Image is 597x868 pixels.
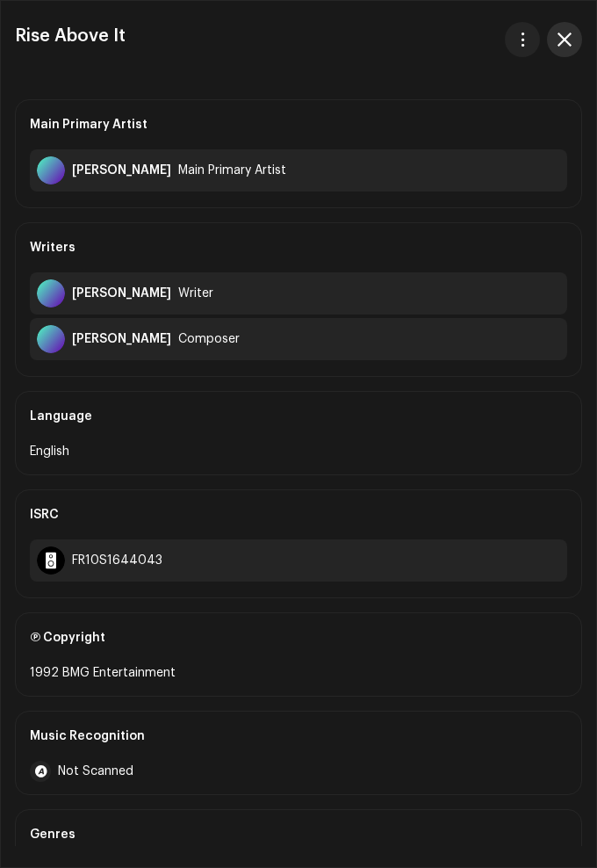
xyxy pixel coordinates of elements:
h3: Rise Above It [15,22,126,50]
span: Not Scanned [58,764,133,778]
div: Composer [178,332,240,346]
div: FR10S1644043 [72,553,162,568]
div: Ⓟ Copyright [30,613,567,662]
div: Genres [30,810,567,859]
div: English [30,441,567,462]
div: Jamie O'Hara [72,286,171,300]
div: Writer [178,286,213,300]
div: 1992 BMG Entertainment [30,662,567,684]
div: ISRC [30,490,567,539]
div: Music Recognition [30,712,567,761]
div: Main Primary Artist [178,163,286,177]
div: Language [30,392,567,441]
div: Main Primary Artist [30,100,567,149]
div: Jamie O'Hara [72,163,171,177]
div: Jamie O'Hara [72,332,171,346]
div: Writers [30,223,567,272]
